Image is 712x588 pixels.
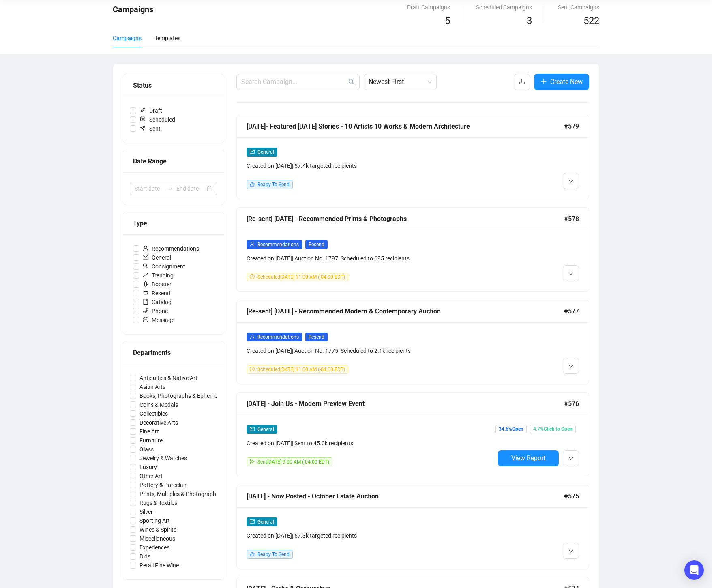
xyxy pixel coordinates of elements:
[136,472,166,481] span: Other Art
[139,307,171,315] span: Phone
[511,454,545,462] span: View Report
[135,184,163,193] input: Start date
[564,214,579,224] span: #578
[257,274,345,280] span: Scheduled [DATE] 11:00 AM (-04:00 EDT)
[133,80,214,90] div: Status
[136,454,190,463] span: Jewelry & Watches
[133,348,214,358] div: Departments
[250,334,255,339] span: user
[247,306,564,316] div: [Re-sent] [DATE] - Recommended Modern & Contemporary Auction
[250,459,255,464] span: send
[564,399,579,409] span: #576
[250,552,255,556] span: like
[247,399,564,409] div: [DATE] - Join Us - Modern Preview Event
[136,489,222,498] span: Prints, Multiples & Photographs
[257,552,290,557] span: Ready To Send
[247,161,495,170] div: Created on [DATE] | 57.4k targeted recipients
[136,543,173,552] span: Experiences
[236,300,589,384] a: [Re-sent] [DATE] - Recommended Modern & Contemporary Auction#577userRecommendationsResendCreated ...
[136,516,173,525] span: Sporting Art
[136,534,178,543] span: Miscellaneous
[139,244,202,253] span: Recommendations
[583,15,599,26] span: 522
[305,240,328,249] span: Resend
[136,382,169,391] span: Asian Arts
[257,427,274,432] span: General
[519,78,525,85] span: download
[257,149,274,155] span: General
[167,185,173,192] span: swap-right
[247,346,495,355] div: Created on [DATE] | Auction No. 1775 | Scheduled to 2.1k recipients
[564,491,579,501] span: #575
[154,34,180,43] div: Templates
[305,333,328,341] span: Resend
[369,74,432,90] span: Newest First
[113,34,142,43] div: Campaigns
[527,15,532,26] span: 3
[684,560,704,580] div: Open Intercom Messenger
[250,149,255,154] span: mail
[136,106,165,115] span: Draft
[568,271,573,276] span: down
[139,271,177,280] span: Trending
[133,156,214,166] div: Date Range
[236,485,589,569] a: [DATE] - Now Posted - October Estate Auction#575mailGeneralCreated on [DATE]| 57.3k targeted reci...
[136,481,191,489] span: Pottery & Porcelain
[136,436,166,445] span: Furniture
[250,367,255,371] span: clock-circle
[257,459,329,465] span: Sent [DATE] 9:00 AM (-04:00 EDT)
[564,306,579,316] span: #577
[250,519,255,524] span: mail
[167,185,173,192] span: to
[236,207,589,292] a: [Re-sent] [DATE] - Recommended Prints & Photographs#578userRecommendationsResendCreated on [DATE]...
[136,400,181,409] span: Coins & Medals
[257,242,299,247] span: Recommendations
[136,427,162,436] span: Fine Art
[143,245,148,251] span: user
[250,274,255,279] span: clock-circle
[143,254,148,260] span: mail
[407,3,450,12] div: Draft Campaigns
[247,254,495,263] div: Created on [DATE] | Auction No. 1797 | Scheduled to 695 recipients
[113,4,153,14] span: Campaigns
[139,315,178,324] span: Message
[136,561,182,570] span: Retail Fine Wine
[139,280,175,289] span: Booster
[143,317,148,322] span: message
[136,552,154,561] span: Bids
[558,3,599,12] div: Sent Campaigns
[136,409,171,418] span: Collectibles
[247,491,564,501] div: [DATE] - Now Posted - October Estate Auction
[136,373,201,382] span: Antiquities & Native Art
[257,334,299,340] span: Recommendations
[498,450,559,466] button: View Report
[495,425,527,433] span: 34.5% Open
[136,445,157,454] span: Glass
[136,115,178,124] span: Scheduled
[133,218,214,228] div: Type
[176,184,205,193] input: End date
[136,418,181,427] span: Decorative Arts
[257,519,274,525] span: General
[241,77,347,87] input: Search Campaign...
[550,77,583,87] span: Create New
[139,253,174,262] span: General
[247,121,564,131] div: [DATE]- Featured [DATE] Stories - 10 Artists 10 Works & Modern Architecture
[250,182,255,187] span: like
[139,289,174,298] span: Resend
[143,299,148,305] span: book
[530,425,576,433] span: 4.7% Click to Open
[139,262,189,271] span: Consignment
[136,525,180,534] span: Wines & Spirits
[136,507,156,516] span: Silver
[143,272,148,278] span: rise
[257,182,290,187] span: Ready To Send
[568,456,573,461] span: down
[143,290,148,296] span: retweet
[445,15,450,26] span: 5
[247,214,564,224] div: [Re-sent] [DATE] - Recommended Prints & Photographs
[247,531,495,540] div: Created on [DATE] | 57.3k targeted recipients
[136,124,164,133] span: Sent
[136,463,160,472] span: Luxury
[257,367,345,372] span: Scheduled [DATE] 11:00 AM (-04:00 EDT)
